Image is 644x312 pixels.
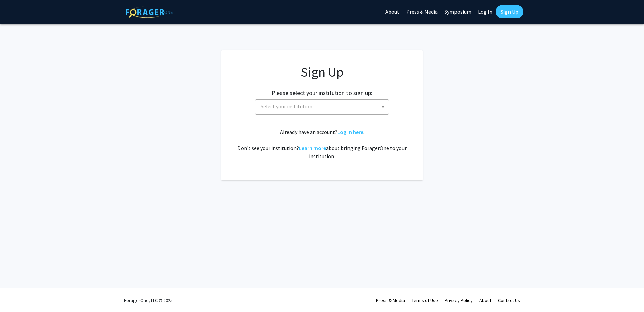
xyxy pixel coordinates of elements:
[258,100,389,114] span: Select your institution
[496,5,523,18] a: Sign Up
[124,288,173,312] div: ForagerOne, LLC © 2025
[235,64,409,80] h1: Sign Up
[261,103,312,110] span: Select your institution
[337,129,363,135] a: Log in here
[126,6,173,18] img: ForagerOne Logo
[376,297,405,303] a: Press & Media
[235,128,409,160] div: Already have an account? . Don't see your institution? about bringing ForagerOne to your institut...
[255,99,389,115] span: Select your institution
[445,297,473,303] a: Privacy Policy
[272,89,372,97] h2: Please select your institution to sign up:
[299,145,326,151] a: Learn more about bringing ForagerOne to your institution
[498,297,520,303] a: Contact Us
[412,297,438,303] a: Terms of Use
[479,297,491,303] a: About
